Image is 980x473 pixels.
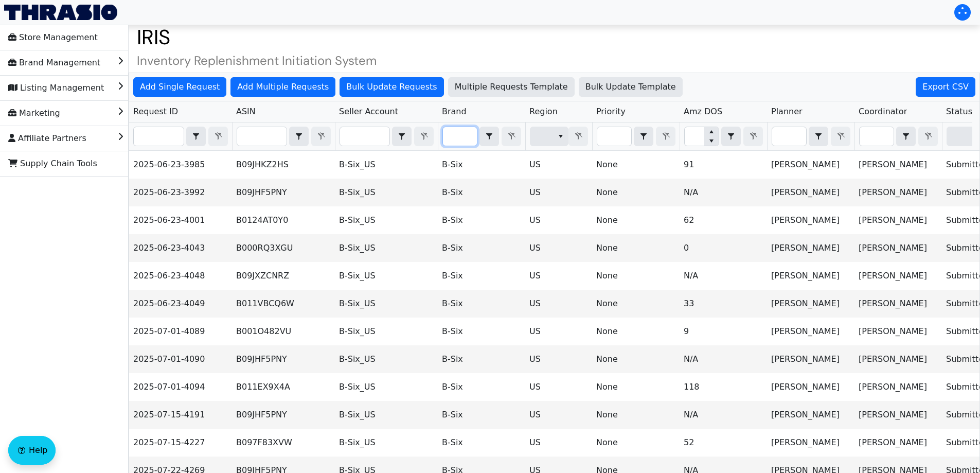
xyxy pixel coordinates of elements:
td: B011EX9X4A [232,373,335,401]
button: Multiple Requests Template [448,77,575,97]
a: Thrasio Logo [4,5,117,20]
td: [PERSON_NAME] [767,262,854,290]
td: None [592,179,680,206]
td: B-Six [438,401,525,429]
td: B-Six_US [335,290,438,318]
td: None [592,234,680,262]
button: Bulk Update Template [579,77,683,97]
button: Increase value [704,127,719,136]
td: B-Six [438,373,525,401]
td: B-Six [438,234,525,262]
td: B-Six [438,318,525,345]
td: B-Six_US [335,318,438,345]
td: B09JHF5PNY [232,345,335,373]
td: 2025-06-23-3985 [129,151,232,179]
span: Choose Operator [186,127,206,146]
td: B-Six [438,429,525,457]
td: [PERSON_NAME] [854,345,942,373]
span: Choose Operator [896,127,916,146]
span: Supply Chain Tools [8,155,97,172]
span: Multiple Requests Template [455,81,568,93]
span: Affiliate Partners [8,130,86,147]
span: Bulk Update Requests [346,81,437,93]
td: [PERSON_NAME] [767,345,854,373]
td: [PERSON_NAME] [854,262,942,290]
span: Planner [771,106,803,118]
td: None [592,206,680,234]
td: 2025-06-23-4049 [129,290,232,318]
td: [PERSON_NAME] [767,179,854,206]
td: B-Six [438,206,525,234]
button: select [480,127,498,146]
td: [PERSON_NAME] [854,290,942,318]
th: Filter [680,122,767,151]
span: Priority [596,106,626,118]
td: N/A [680,401,767,429]
span: Choose Operator [634,127,653,146]
span: Choose Operator [392,127,412,146]
span: Bulk Update Template [585,81,676,93]
span: Amz DOS [684,106,722,118]
td: B09JHF5PNY [232,401,335,429]
th: Filter [767,122,854,151]
td: N/A [680,345,767,373]
td: None [592,262,680,290]
td: [PERSON_NAME] [854,151,942,179]
td: B-Six_US [335,345,438,373]
td: [PERSON_NAME] [854,234,942,262]
button: select [187,127,205,146]
button: Help floatingactionbutton [8,436,56,465]
td: B09JXZCNRZ [232,262,335,290]
th: Filter [854,122,942,151]
td: [PERSON_NAME] [854,318,942,345]
td: B-Six_US [335,373,438,401]
input: Filter [597,127,631,146]
td: 2025-07-15-4227 [129,429,232,457]
th: Filter [232,122,335,151]
td: 118 [680,373,767,401]
td: B-Six_US [335,179,438,206]
td: None [592,401,680,429]
td: B-Six_US [335,151,438,179]
td: [PERSON_NAME] [854,429,942,457]
td: 2025-07-01-4094 [129,373,232,401]
span: Marketing [8,105,60,121]
div: Export CSV [916,77,975,97]
span: Status [946,106,972,118]
span: Export CSV [922,81,969,93]
td: 2025-07-01-4089 [129,318,232,345]
td: [PERSON_NAME] [854,373,942,401]
span: Filter [530,127,568,146]
td: 9 [680,318,767,345]
td: US [525,206,592,234]
th: Filter [438,122,525,151]
button: select [290,127,308,146]
td: 2025-07-01-4090 [129,345,232,373]
td: [PERSON_NAME] [854,179,942,206]
td: B-Six [438,345,525,373]
td: B097F83XVW [232,429,335,457]
h4: Inventory Replenishment Initiation System [129,54,980,68]
td: N/A [680,262,767,290]
td: B-Six [438,262,525,290]
input: Filter [443,127,477,146]
span: Coordinator [859,106,907,118]
span: Brand Management [8,55,100,71]
td: None [592,429,680,457]
button: Add Multiple Requests [230,77,335,97]
td: B09JHF5PNY [232,179,335,206]
td: B000RQ3XGU [232,234,335,262]
td: 33 [680,290,767,318]
td: 0 [680,234,767,262]
td: [PERSON_NAME] [854,401,942,429]
td: None [592,318,680,345]
span: Store Management [8,29,98,46]
button: select [634,127,653,146]
input: Filter [237,127,287,146]
td: None [592,345,680,373]
td: B-Six [438,179,525,206]
td: B09JHKZ2HS [232,151,335,179]
span: Region [529,106,558,118]
td: US [525,179,592,206]
td: B0124AT0Y0 [232,206,335,234]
